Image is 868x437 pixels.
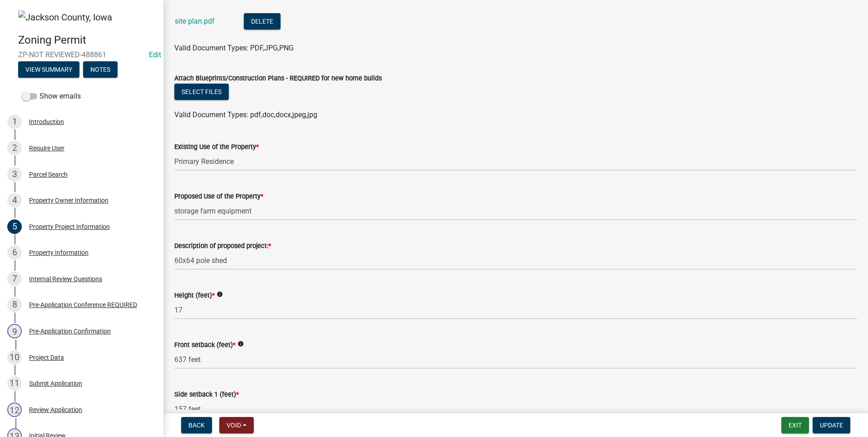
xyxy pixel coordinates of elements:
button: Update [813,417,850,433]
div: 6 [7,245,22,260]
div: 9 [7,324,22,338]
i: info [217,291,223,298]
i: info [237,341,244,347]
div: 1 [7,114,22,129]
div: Parcel Search [29,171,68,178]
label: Show emails [22,91,81,102]
div: 5 [7,219,22,234]
span: ZP-NOT REVIEWED-488861 [18,50,145,59]
button: Exit [781,417,809,433]
div: Project Data [29,354,64,361]
wm-modal-confirm: Notes [83,66,118,74]
div: 8 [7,298,22,312]
span: Valid Document Types: pdf,doc,docx,jpeg,jpg [174,110,317,119]
div: Review Application [29,407,82,413]
div: 3 [7,167,22,182]
div: Introduction [29,119,64,125]
label: Front setback (feet) [174,342,236,348]
div: 2 [7,141,22,155]
div: Pre-Application Conference REQUIRED [29,302,137,308]
div: Property Information [29,249,89,256]
div: Property Owner Information [29,197,108,204]
img: Jackson County, Iowa [18,10,112,24]
div: 4 [7,193,22,208]
button: Void [219,417,254,433]
div: 7 [7,272,22,286]
button: Select files [174,84,229,100]
wm-modal-confirm: Edit Application Number [149,50,161,59]
div: 12 [7,402,22,417]
div: Submit Application [29,380,82,387]
div: 11 [7,376,22,391]
label: Description of proposed project: [174,243,271,249]
span: Valid Document Types: PDF,JPG,PNG [174,44,294,52]
label: Proposed Use of the Property [174,194,263,200]
wm-modal-confirm: Delete Document [244,17,281,26]
wm-modal-confirm: Summary [18,66,79,74]
button: Back [181,417,212,433]
label: Height (feet) [174,293,215,299]
div: Property Project Information [29,223,110,230]
label: Side setback 1 (feet) [174,392,239,398]
label: Existing Use of the Property [174,144,259,150]
button: Delete [244,13,281,30]
a: Edit [149,50,161,59]
span: Back [188,422,205,429]
div: Require User [29,145,64,151]
h4: Zoning Permit [18,34,156,47]
div: Internal Review Questions [29,276,102,282]
div: 10 [7,350,22,365]
label: Attach Blueprints/Construction Plans - REQUIRED for new home builds [174,75,382,82]
button: View Summary [18,61,79,78]
a: site plan.pdf [175,17,215,25]
span: Update [820,422,843,429]
div: Pre-Application Confirmation [29,328,111,334]
button: Notes [83,61,118,78]
span: Void [227,422,241,429]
